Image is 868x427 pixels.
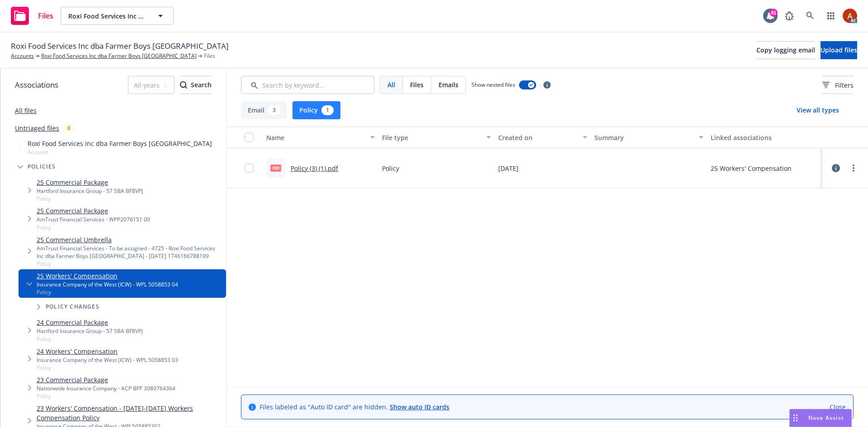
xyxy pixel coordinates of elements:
[63,123,75,133] div: 8
[321,105,334,115] div: 1
[835,80,854,90] span: Filters
[38,12,53,19] span: Files
[822,80,854,90] span: Filters
[37,318,143,327] a: 24 Commercial Package
[390,403,449,411] a: Show auto ID cards
[801,7,819,25] a: Search
[28,164,56,169] span: Policies
[498,164,519,173] span: [DATE]
[270,164,281,171] span: pdf
[711,133,819,142] div: Linked associations
[15,106,37,115] a: All files
[821,46,857,54] span: Upload files
[594,133,693,142] div: Summary
[37,187,143,195] div: Hartford Insurance Group - 57 SBA BF8VPJ
[498,133,578,142] div: Created on
[7,3,57,28] a: Files
[382,133,481,142] div: File type
[472,81,515,89] span: Show nested files
[241,76,374,94] input: Search by keyword...
[790,409,801,427] div: Drag to move
[37,327,143,335] div: Hartford Insurance Group - 57 SBA BF8VPJ
[382,164,399,173] span: Policy
[37,235,222,244] a: 25 Commercial Umbrella
[68,11,146,21] span: Roxi Food Services Inc dba Farmer Boys [GEOGRAPHIC_DATA]
[782,101,854,119] button: View all types
[37,178,143,187] a: 25 Commercial Package
[15,79,58,91] span: Associations
[37,195,143,202] span: Policy
[37,404,222,422] a: 23 Workers' Compensation - [DATE]-[DATE] Workers Compensation Policy
[291,164,338,173] a: Policy (3) (1).pdf
[46,304,99,310] span: Policy changes
[756,41,815,59] button: Copy logging email
[707,127,823,148] button: Linked associations
[591,127,707,148] button: Summary
[37,271,178,281] a: 25 Workers' Compensation
[37,244,222,260] div: AmTrust Financial Services - To be assigned - 4725 - Roxi Food Services Inc dba Farmer Boys [GEOG...
[410,80,424,89] span: Files
[11,52,34,60] a: Accounts
[843,9,857,23] img: photo
[780,7,798,25] a: Report a Bug
[180,81,187,89] svg: Search
[37,364,178,371] span: Policy
[292,101,340,119] button: Policy
[387,80,395,89] span: All
[769,9,778,17] div: 41
[495,127,591,148] button: Created on
[439,80,458,89] span: Emails
[259,402,449,412] span: Files labeled as "Auto ID card" are hidden.
[37,375,175,385] a: 23 Commercial Package
[37,356,178,364] div: Insurance Company of the West (ICW) - WPL 5058853 03
[37,281,178,288] div: Insurance Company of the West (ICW) - WPL 5058853 04
[830,402,846,412] a: Close
[61,7,174,25] button: Roxi Food Services Inc dba Farmer Boys [GEOGRAPHIC_DATA]
[11,40,229,52] span: Roxi Food Services Inc dba Farmer Boys [GEOGRAPHIC_DATA]
[28,139,212,148] span: Roxi Food Services Inc dba Farmer Boys [GEOGRAPHIC_DATA]
[37,206,150,216] a: 25 Commercial Package
[268,105,280,115] div: 3
[37,224,150,231] span: Policy
[37,260,222,267] span: Policy
[822,7,840,25] a: Switch app
[848,163,859,174] a: more
[263,127,378,148] button: Name
[789,409,852,427] button: Nova Assist
[378,127,494,148] button: File type
[756,46,815,54] span: Copy logging email
[180,76,212,94] div: Search
[28,148,212,156] span: Account
[821,41,857,59] button: Upload files
[245,133,254,142] input: Select all
[41,52,197,60] a: Roxi Food Services Inc dba Farmer Boys [GEOGRAPHIC_DATA]
[37,392,175,400] span: Policy
[245,164,254,173] input: Toggle Row Selected
[37,216,150,223] div: AmTrust Financial Services - WPP2076151 00
[37,335,143,343] span: Policy
[711,164,792,173] div: 25 Workers' Compensation
[822,76,854,94] button: Filters
[37,288,178,296] span: Policy
[15,123,59,133] a: Untriaged files
[808,414,844,422] span: Nova Assist
[180,76,212,94] button: SearchSearch
[266,133,365,142] div: Name
[241,101,287,119] button: Email
[204,52,215,60] span: Files
[37,385,175,392] div: Nationwide Insurance Company - ACP BPF 3089764364
[37,347,178,356] a: 24 Workers' Compensation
